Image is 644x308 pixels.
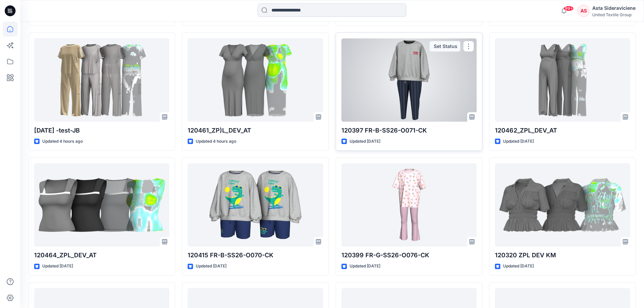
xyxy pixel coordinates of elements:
p: 120397 FR-B-SS26-O071-CK [341,126,477,135]
p: 120415 FR-B-SS26-O070-CK [188,251,323,260]
a: 120464_ZPL_DEV_AT [34,163,169,247]
p: Updated 4 hours ago [196,138,236,145]
a: 120320 ZPL DEV KM [495,163,630,247]
a: 120461_ZP)L_DEV_AT [188,38,323,122]
p: Updated [DATE] [196,263,226,270]
a: 2025.09.19 -test-JB [34,38,169,122]
span: 99+ [564,6,574,11]
a: 120397 FR-B-SS26-O071-CK [341,38,477,122]
p: 120462_ZPL_DEV_AT [495,126,630,135]
p: Updated [DATE] [350,263,380,270]
div: AS [577,5,590,17]
a: 120415 FR-B-SS26-O070-CK [188,163,323,247]
p: Updated [DATE] [503,263,534,270]
a: 120399 FR-G-SS26-O076-CK [341,163,477,247]
p: 120464_ZPL_DEV_AT [34,251,169,260]
p: 120320 ZPL DEV KM [495,251,630,260]
p: 120461_ZP)L_DEV_AT [188,126,323,135]
p: 120399 FR-G-SS26-O076-CK [341,251,477,260]
p: Updated 4 hours ago [42,138,83,145]
div: United Textile Group [592,12,636,17]
div: Asta Sideraviciene [592,4,636,12]
p: Updated [DATE] [350,138,380,145]
p: [DATE] -test-JB [34,126,169,135]
p: Updated [DATE] [503,138,534,145]
p: Updated [DATE] [42,263,73,270]
a: 120462_ZPL_DEV_AT [495,38,630,122]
